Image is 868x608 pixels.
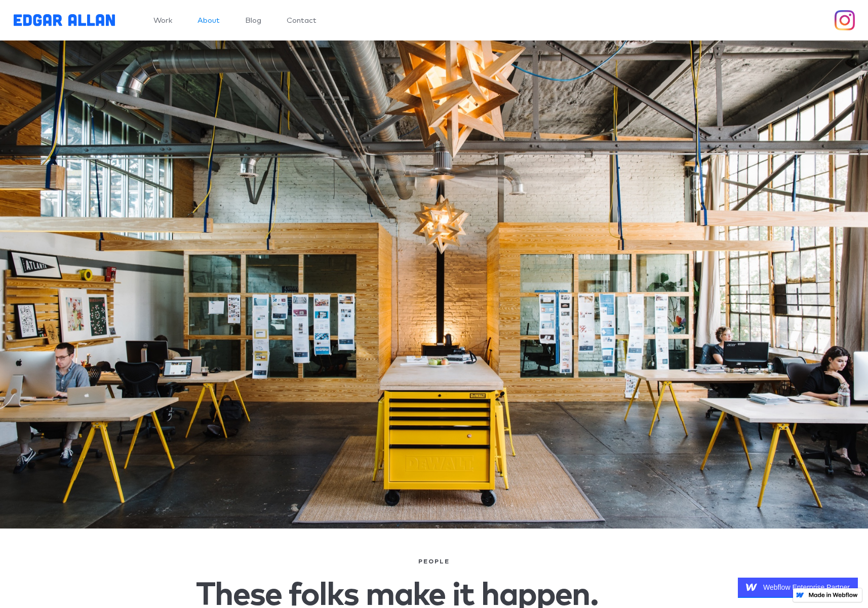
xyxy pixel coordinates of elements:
img: Made in Webflow [808,592,858,597]
a: About [198,17,220,24]
a: Webflow Enterprise Partner [738,578,858,598]
a: Blog [245,17,261,24]
img: Webflow [746,582,757,593]
h4: PEOPLE [196,559,672,565]
a: Work [153,17,172,24]
a: Contact [287,17,317,24]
